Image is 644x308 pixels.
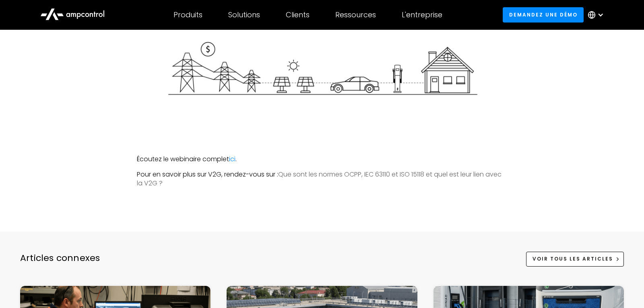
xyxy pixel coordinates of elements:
[137,170,507,188] p: Pour en savoir plus sur V2G, rendez-vous sur :
[286,10,310,19] div: Clients
[228,10,260,19] div: Solutions
[526,252,624,267] a: Voir tous les articles
[137,139,507,148] p: ‍
[335,10,376,19] div: Ressources
[402,10,442,19] div: L'entreprise
[229,154,235,164] a: ici
[173,10,202,19] div: Produits
[503,7,584,22] a: Demandez une démo
[137,155,507,164] p: Écoutez le webinaire complet .
[533,255,613,263] div: Voir tous les articles
[20,252,100,276] div: Articles connexes
[137,170,502,188] a: Que sont les normes OCPP, IEC 63110 et ISO 15118 et quel est leur lien avec la V2G ?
